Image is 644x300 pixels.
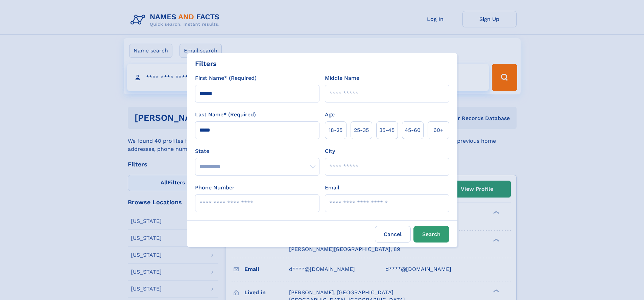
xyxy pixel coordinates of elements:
[433,126,444,134] span: 60+
[195,59,217,69] div: Filters
[325,147,335,155] label: City
[195,74,257,82] label: First Name* (Required)
[195,111,256,119] label: Last Name* (Required)
[195,184,235,192] label: Phone Number
[375,226,411,243] label: Cancel
[413,226,449,243] button: Search
[379,126,395,134] span: 35‑45
[325,74,359,82] label: Middle Name
[195,147,319,155] label: State
[405,126,421,134] span: 45‑60
[329,126,342,134] span: 18‑25
[325,184,339,192] label: Email
[354,126,369,134] span: 25‑35
[325,111,335,119] label: Age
